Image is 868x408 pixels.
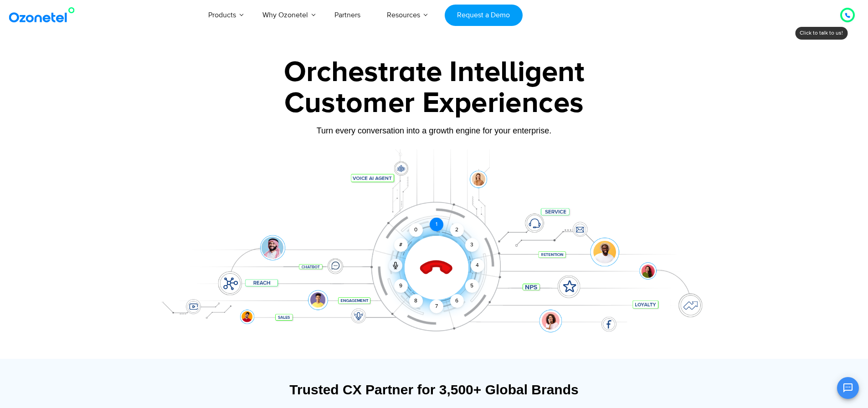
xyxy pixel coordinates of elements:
[450,294,464,308] div: 6
[450,223,464,237] div: 2
[445,5,523,26] a: Request a Demo
[409,223,423,237] div: 0
[149,58,719,87] div: Orchestrate Intelligent
[409,294,423,308] div: 8
[465,279,478,293] div: 5
[394,238,408,252] div: #
[465,238,478,252] div: 3
[430,300,443,313] div: 7
[394,279,408,293] div: 9
[149,126,719,136] div: Turn every conversation into a growth engine for your enterprise.
[430,218,443,231] div: 1
[837,377,859,399] button: Open chat
[149,82,719,125] div: Customer Experiences
[471,259,484,272] div: 4
[154,382,714,398] div: Trusted CX Partner for 3,500+ Global Brands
